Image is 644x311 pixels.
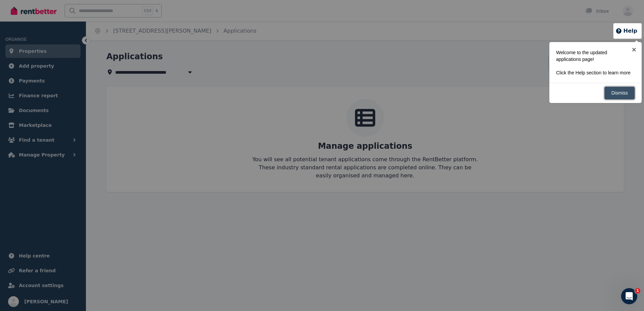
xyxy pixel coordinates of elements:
a: × [626,42,642,57]
button: Help [615,27,637,35]
p: Click the Help section to learn more [556,69,631,76]
iframe: Intercom live chat [621,288,637,304]
span: 1 [635,288,640,293]
p: Welcome to the updated applications page! [556,49,631,63]
a: Dismiss [604,87,635,100]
